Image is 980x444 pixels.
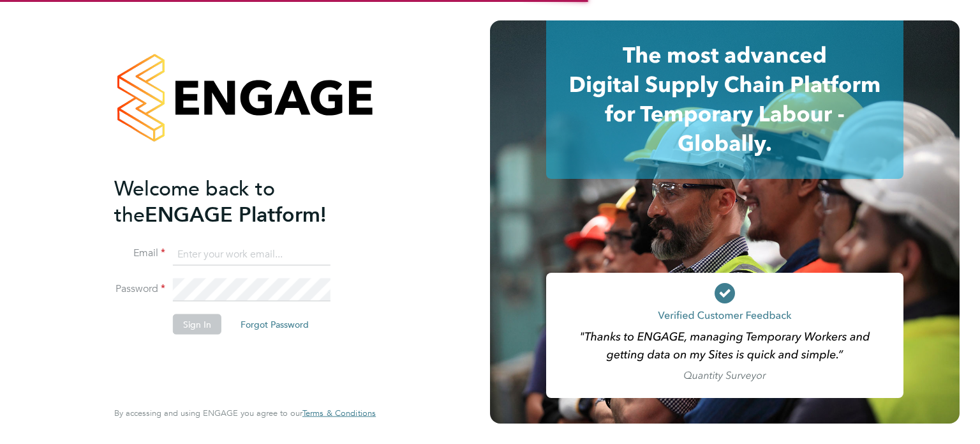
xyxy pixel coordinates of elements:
[114,176,275,227] span: Welcome back to the
[114,247,165,260] label: Email
[302,408,376,418] span: Terms & Conditions
[173,314,221,335] button: Sign In
[114,175,363,227] h2: ENGAGE Platform!
[173,243,330,266] input: Enter your work email...
[230,314,319,335] button: Forgot Password
[114,408,376,418] span: By accessing and using ENGAGE you agree to our
[302,408,376,418] a: Terms & Conditions
[114,282,165,296] label: Password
